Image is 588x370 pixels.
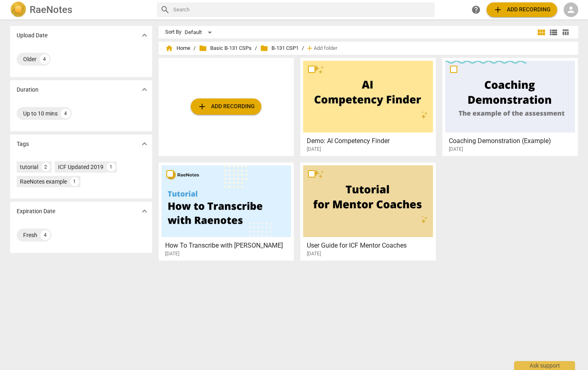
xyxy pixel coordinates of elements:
[566,5,576,15] span: person
[61,109,71,118] div: 4
[23,55,37,63] div: Older
[560,26,572,38] button: Table view
[17,207,55,216] p: Expiration Date
[449,146,463,153] span: [DATE]
[469,2,483,17] a: Help
[194,45,196,51] span: /
[165,44,190,52] span: Home
[173,3,431,16] input: Search
[255,45,257,51] span: /
[10,2,151,18] a: LogoRaeNotes
[20,178,67,186] div: RaeNotes example
[140,30,149,40] span: expand_more
[70,177,79,186] div: 1
[493,5,503,15] span: add
[199,44,252,52] span: Basic B-131 CSPs
[20,163,38,171] div: tutorial
[23,109,58,118] div: Up to 10 mins
[138,83,151,96] button: Show more
[514,361,575,370] div: Ask support
[487,2,557,17] button: Upload
[165,44,173,52] span: home
[307,241,434,250] h3: User Guide for ICF Mentor Coaches
[307,136,434,146] h3: Demo: AI Competency Finder
[41,163,50,171] div: 2
[138,29,151,41] button: Show more
[17,31,47,40] p: Upload Date
[17,140,29,148] p: Tags
[17,86,39,94] p: Duration
[107,163,116,171] div: 1
[549,28,558,37] span: view_list
[449,136,576,146] h3: Coaching Demonstration (Example)
[445,61,575,152] a: Coaching Demonstration (Example)[DATE]
[138,138,151,150] button: Show more
[23,231,37,239] div: Fresh
[197,102,255,111] span: Add recording
[306,44,314,52] span: add
[165,250,179,257] span: [DATE]
[58,163,103,171] div: ICF Updated 2019
[314,45,337,51] span: Add folder
[30,4,72,15] h2: RaeNotes
[197,102,207,111] span: add
[303,165,433,257] a: User Guide for ICF Mentor Coaches[DATE]
[471,5,481,15] span: help
[199,44,207,52] span: folder
[140,206,149,216] span: expand_more
[191,98,261,115] button: Upload
[303,61,433,152] a: Demo: AI Competency Finder[DATE]
[185,26,215,39] div: Default
[138,205,151,217] button: Show more
[165,241,292,250] h3: How To Transcribe with RaeNotes
[302,45,304,51] span: /
[162,165,291,257] a: How To Transcribe with [PERSON_NAME][DATE]
[10,2,26,18] img: Logo
[40,54,50,64] div: 4
[260,44,268,52] span: folder
[165,29,181,35] div: Sort By
[140,85,149,94] span: expand_more
[260,44,299,52] span: B-131 CSP1
[307,146,321,153] span: [DATE]
[41,230,50,240] div: 4
[307,250,321,257] span: [DATE]
[562,28,569,36] span: table_chart
[536,28,546,37] span: view_module
[493,5,551,15] span: Add recording
[160,5,170,15] span: search
[140,139,149,149] span: expand_more
[547,26,560,38] button: List view
[535,26,547,38] button: Tile view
